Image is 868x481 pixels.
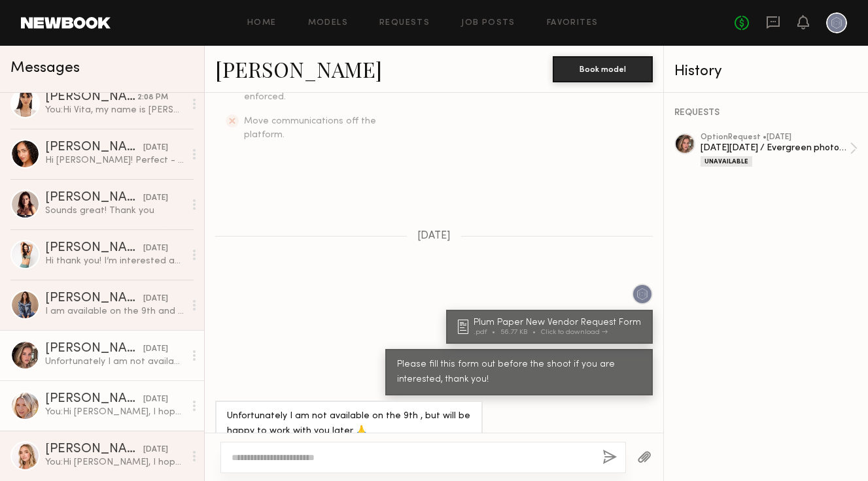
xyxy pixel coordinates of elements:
div: [PERSON_NAME] [45,141,143,154]
a: Plum Paper New Vendor Request Form.pdf56.77 KBClick to download [458,318,645,336]
div: 56.77 KB [500,329,541,336]
div: Plum Paper New Vendor Request Form [474,318,645,327]
div: Please fill this form out before the shoot if you are interested, thank you! [397,357,641,388]
div: [DATE] [143,343,168,356]
a: [PERSON_NAME] [215,55,382,83]
div: Sounds great! Thank you [45,205,184,217]
div: [PERSON_NAME] [45,242,143,255]
a: optionRequest •[DATE][DATE][DATE] / Evergreen photoshootUnavailable [701,133,858,167]
a: Book model [553,63,653,74]
div: Hi [PERSON_NAME]! Perfect - thanks for the info! Here’s my number as well in case I miss a notifi... [45,154,184,167]
div: [PERSON_NAME] [45,393,143,406]
div: .pdf [474,329,500,336]
div: [DATE] [143,393,168,406]
div: I am available on the 9th and I’d love to join you guys on this shoot! Plum Paper looks so beauti... [45,305,184,318]
div: You: Hi [PERSON_NAME], I hope you’re doing well! My name is [PERSON_NAME], and I work with Plum P... [45,456,184,469]
a: Requests [379,19,430,27]
div: [DATE] [143,242,168,255]
div: [DATE][DATE] / Evergreen photoshoot [701,142,850,154]
a: Job Posts [461,19,515,27]
div: Unfortunately I am not available on the 9th , but will be happy to work with you later 🙏 [45,356,184,368]
div: Unavailable [701,156,752,167]
div: [PERSON_NAME] [45,342,143,356]
a: Home [247,19,277,27]
span: Move communications off the platform. [244,117,376,139]
div: [PERSON_NAME] [45,292,143,305]
div: [PERSON_NAME] [45,443,143,456]
div: Hi thank you! I’m interested and available that day [45,255,184,267]
div: 2:08 PM [137,91,168,104]
div: [DATE] [143,293,168,305]
div: [PERSON_NAME] [45,191,143,205]
a: Models [308,19,348,27]
div: [DATE] [143,142,168,154]
div: [DATE] [143,192,168,205]
div: You: Hi [PERSON_NAME], I hope you’re doing well! My name is [PERSON_NAME], and I work with Plum P... [45,406,184,418]
div: Click to download [541,329,608,336]
div: option Request • [DATE] [701,133,850,142]
button: Book model [553,56,653,82]
div: [DATE] [143,444,168,456]
span: [DATE] [417,231,451,242]
a: Favorites [547,19,599,27]
div: [PERSON_NAME] [45,91,137,104]
span: Messages [10,61,80,76]
div: You: Hi Vita, my name is [PERSON_NAME] and I'll be your main point of contact for the Plum Paper ... [45,104,184,116]
div: Unfortunately I am not available on the 9th , but will be happy to work with you later 🙏 [227,409,471,439]
div: REQUESTS [674,108,858,118]
div: History [674,64,858,79]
